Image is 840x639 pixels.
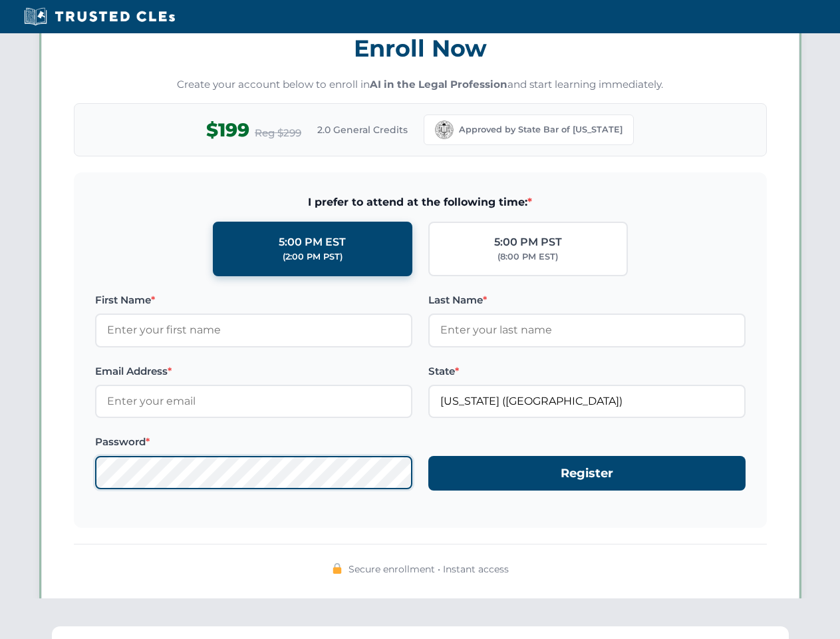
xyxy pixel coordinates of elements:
button: Register [428,456,746,491]
span: I prefer to attend at the following time: [95,194,746,211]
label: Last Name [428,292,746,308]
input: Enter your last name [428,314,746,347]
div: (8:00 PM EST) [497,250,558,264]
img: California Bar [435,120,454,139]
label: Email Address [95,363,412,379]
div: 5:00 PM PST [494,234,562,251]
img: Trusted CLEs [20,7,179,27]
input: Enter your email [95,385,412,418]
span: Secure enrollment • Instant access [349,562,509,576]
strong: AI in the Legal Profession [370,78,507,91]
div: 5:00 PM EST [279,234,346,251]
span: $199 [206,115,249,145]
span: Approved by State Bar of [US_STATE] [459,123,623,136]
span: 2.0 General Credits [317,122,408,137]
label: Password [95,434,412,450]
h3: Enroll Now [74,27,767,69]
p: Create your account below to enroll in and start learning immediately. [74,77,767,93]
label: First Name [95,292,412,308]
input: California (CA) [428,385,746,418]
label: State [428,363,746,379]
span: Reg $299 [255,125,301,141]
div: (2:00 PM PST) [283,250,343,264]
input: Enter your first name [95,314,412,347]
img: 🔒 [332,563,343,574]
